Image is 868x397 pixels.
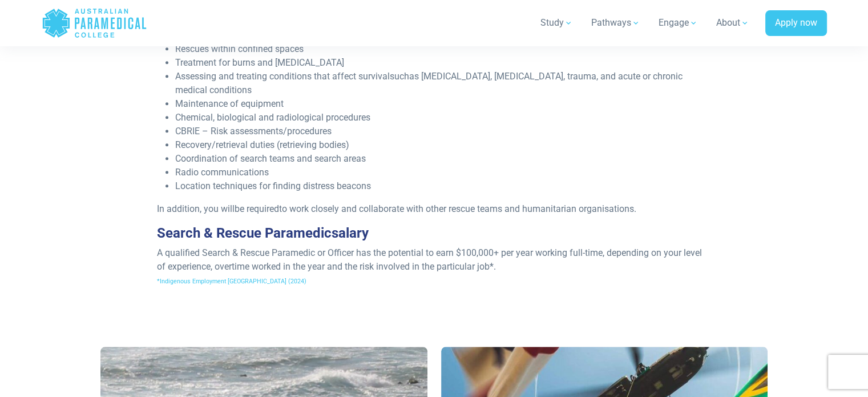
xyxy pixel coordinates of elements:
span: Assessing and treating conditions that affect survival [175,71,390,82]
span: to work closely and collaborate with other rescue teams and humanitarian organisations. [279,203,636,214]
span: as [MEDICAL_DATA], [MEDICAL_DATA], trauma, and acute or chronic medical conditions [175,71,683,95]
span: such [390,71,409,82]
span: Coordination of search teams and search areas [175,153,366,164]
span: In addition, you will [157,203,235,214]
span: Recovery/retrieval duties (retrieving bodies) [175,139,349,150]
span: Radio communications [175,167,269,178]
span: A qualified Search & Rescue Paramedic or Officer has the potential to earn $100,000+ per year wor... [157,247,702,272]
span: salary [332,225,369,241]
a: Study [534,7,580,39]
a: Pathways [584,7,647,39]
span: CBRIE – Risk assessments/procedures [175,126,332,137]
a: Australian Paramedical College [42,5,147,42]
a: Apply now [765,10,827,37]
span: Chemical, biological and radiological procedures [175,112,370,123]
a: About [709,7,756,39]
span: Treatment for burns and [MEDICAL_DATA] [175,57,344,68]
a: *Indigenous Employment [GEOGRAPHIC_DATA] (2024) [157,278,306,285]
a: Engage [652,7,705,39]
span: Maintenance of equipment [175,98,284,109]
span: Search & Rescue Paramedic [157,225,332,241]
span: Location techniques for finding distress beacons [175,181,371,191]
span: Rescues within confined spaces [175,43,304,54]
span: be required [235,203,279,214]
